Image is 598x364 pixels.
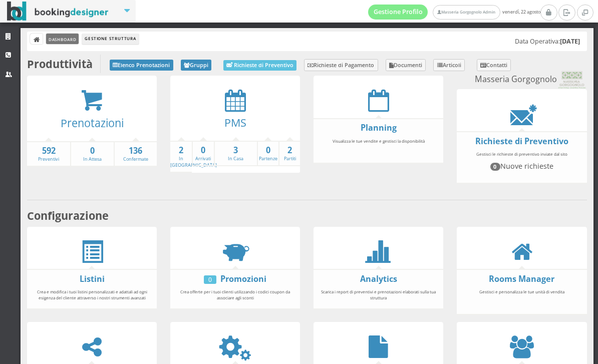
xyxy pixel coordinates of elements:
[279,145,300,162] a: 2Partiti
[82,34,138,45] li: Gestione Struttura
[490,163,500,171] span: 0
[475,71,586,89] small: Masseria Gorgognolo
[361,122,397,133] a: Planning
[215,145,257,156] strong: 3
[314,284,443,305] div: Scarica i report di preventivi e prenotazioni elaborati sulla tua struttura
[110,60,173,71] a: Elenco Prenotazioni
[27,208,109,223] b: Configurazione
[46,34,79,44] a: Dashboard
[475,136,568,147] a: Richieste di Preventivo
[61,116,124,130] a: Prenotazioni
[193,145,213,156] strong: 0
[115,145,157,163] a: 136Confermate
[560,37,580,46] b: [DATE]
[386,59,426,71] a: Documenti
[368,5,428,20] a: Gestione Profilo
[27,145,70,163] a: 592Preventivi
[515,38,580,45] h5: Data Operativa:
[314,134,443,160] div: Visualizza le tue vendite e gestisci la disponibilità
[193,145,213,162] a: 0Arrivati
[457,284,586,311] div: Gestisci e personalizza le tue unità di vendita
[433,5,500,20] a: Masseria Gorgognolo Admin
[489,273,554,284] a: Rooms Manager
[215,145,257,162] a: 3In Casa
[461,162,582,171] h4: Nuove richieste
[258,145,278,156] strong: 0
[170,145,192,156] strong: 2
[115,145,157,157] strong: 136
[27,284,157,305] div: Crea e modifica i tuoi listini personalizzati e adattali ad ogni esigenza del cliente attraverso ...
[170,145,217,168] a: 2In [GEOGRAPHIC_DATA]
[258,145,278,162] a: 0Partenze
[7,2,109,21] img: BookingDesigner.com
[71,145,113,163] a: 0In Attesa
[433,59,465,71] a: Articoli
[80,273,105,284] a: Listini
[477,59,511,71] a: Contatti
[304,59,378,71] a: Richieste di Pagamento
[360,273,397,284] a: Analytics
[220,273,266,284] a: Promozioni
[27,57,93,71] b: Produttività
[368,5,540,20] span: venerdì, 22 agosto
[457,147,586,180] div: Gestisci le richieste di preventivo inviate dal sito
[204,275,216,284] div: 0
[279,145,300,156] strong: 2
[557,71,586,89] img: 0603869b585f11eeb13b0a069e529790.png
[224,115,246,130] a: PMS
[71,145,113,157] strong: 0
[27,145,70,157] strong: 592
[170,284,300,305] div: Crea offerte per i tuoi clienti utilizzando i codici coupon da associare agli sconti
[181,60,212,71] a: Gruppi
[223,60,296,71] a: Richieste di Preventivo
